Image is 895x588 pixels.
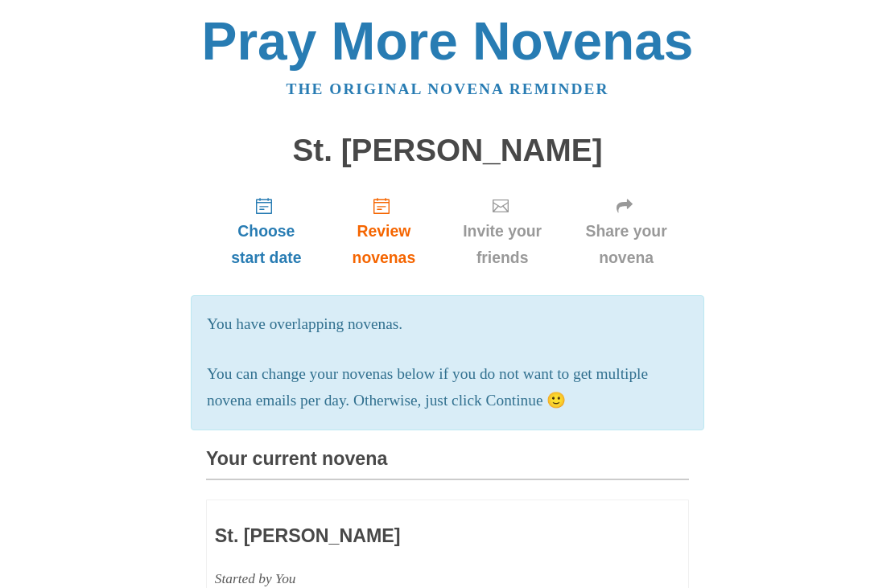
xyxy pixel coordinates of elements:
[457,218,547,271] span: Invite your friends
[215,526,587,547] h3: St. [PERSON_NAME]
[207,311,688,338] p: You have overlapping novenas.
[206,134,689,168] h1: St. [PERSON_NAME]
[343,218,425,271] span: Review novenas
[206,449,689,480] h3: Your current novena
[222,218,311,271] span: Choose start date
[441,183,563,279] a: Invite your friends
[202,11,694,71] a: Pray More Novenas
[579,218,673,271] span: Share your novena
[207,361,688,414] p: You can change your novenas below if you do not want to get multiple novena emails per day. Other...
[206,183,327,279] a: Choose start date
[287,80,609,97] a: The original novena reminder
[327,183,441,279] a: Review novenas
[563,183,689,279] a: Share your novena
